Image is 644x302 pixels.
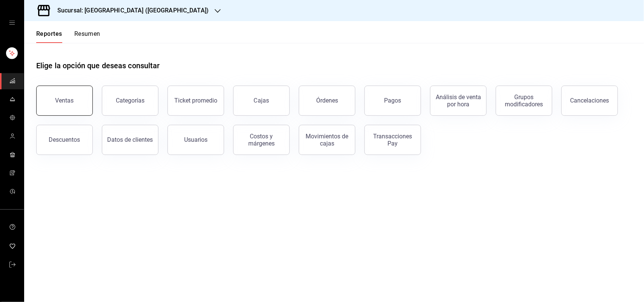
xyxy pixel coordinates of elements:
h1: Elige la opción que deseas consultar [36,60,160,71]
div: Categorías [116,97,144,104]
div: Usuarios [184,136,207,143]
button: Movimientos de cajas [299,125,355,155]
button: Costos y márgenes [233,125,290,155]
button: Resumen [74,30,100,43]
a: Cajas [233,86,290,116]
button: Usuarios [168,125,224,155]
div: Descuentos [49,136,80,143]
div: Ticket promedio [174,97,217,104]
button: Cancelaciones [561,86,618,116]
button: Pagos [364,86,421,116]
div: Análisis de venta por hora [435,94,482,108]
button: Datos de clientes [102,125,158,155]
button: Grupos modificadores [496,86,552,116]
button: open drawer [9,20,15,26]
div: Grupos modificadores [501,94,547,108]
div: Órdenes [316,97,338,104]
div: Costos y márgenes [238,133,285,147]
button: Órdenes [299,86,355,116]
div: Cajas [254,96,269,105]
div: Datos de clientes [108,136,153,143]
button: Categorías [102,86,158,116]
div: Cancelaciones [570,97,609,104]
div: Transacciones Pay [369,133,416,147]
div: Ventas [55,97,74,104]
button: Transacciones Pay [364,125,421,155]
div: navigation tabs [36,30,100,43]
button: Ventas [36,86,93,116]
button: Ticket promedio [168,86,224,116]
div: Pagos [384,97,401,104]
div: Movimientos de cajas [304,133,350,147]
button: Análisis de venta por hora [430,86,487,116]
button: Reportes [36,30,62,43]
button: Descuentos [36,125,93,155]
h3: Sucursal: [GEOGRAPHIC_DATA] ([GEOGRAPHIC_DATA]) [51,6,209,15]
